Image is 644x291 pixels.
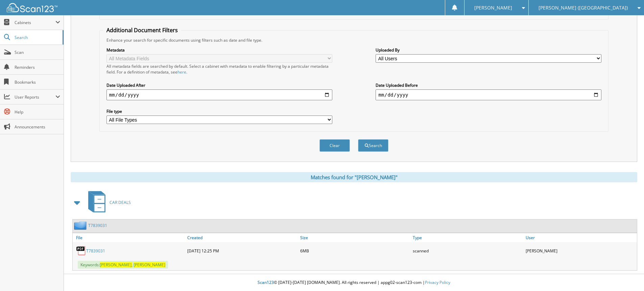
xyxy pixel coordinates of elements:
[299,233,411,242] a: Size
[71,172,637,182] div: Matches found for "[PERSON_NAME]"
[177,69,186,75] a: here
[74,221,88,230] img: folder2.png
[15,94,55,100] span: User Reports
[106,89,332,100] input: start
[539,6,628,10] span: [PERSON_NAME] ([GEOGRAPHIC_DATA])
[110,200,131,205] span: CAR DEALS
[299,244,411,257] div: 6MB
[15,124,60,130] span: Announcements
[106,63,332,75] div: All metadata fields are searched by default. Select a cabinet with metadata to enable filtering b...
[78,261,168,269] span: Keywords:
[15,64,60,70] span: Reminders
[376,82,601,88] label: Date Uploaded Before
[103,26,181,34] legend: Additional Document Filters
[319,139,350,152] button: Clear
[106,47,332,53] label: Metadata
[86,248,105,254] a: T7839031
[84,189,131,216] a: CAR DEALS
[15,109,60,115] span: Help
[186,233,299,242] a: Created
[73,233,186,242] a: File
[524,233,637,242] a: User
[425,279,450,285] a: Privacy Policy
[15,49,60,55] span: Scan
[88,223,107,228] a: T7839031
[524,244,637,257] div: [PERSON_NAME]
[7,3,57,12] img: scan123-logo-white.svg
[15,20,55,25] span: Cabinets
[610,258,644,291] iframe: Chat Widget
[134,262,165,268] span: [PERSON_NAME]
[186,244,299,257] div: [DATE] 12:25 PM
[103,37,605,43] div: Enhance your search for specific documents using filters such as date and file type.
[411,233,524,242] a: Type
[106,108,332,114] label: File type
[15,79,60,85] span: Bookmarks
[100,262,133,268] span: [PERSON_NAME],
[15,35,59,40] span: Search
[411,244,524,257] div: scanned
[474,6,512,10] span: [PERSON_NAME]
[258,279,274,285] span: Scan123
[376,89,601,100] input: end
[76,246,86,256] img: PDF.png
[106,82,332,88] label: Date Uploaded After
[358,139,388,152] button: Search
[376,47,601,53] label: Uploaded By
[64,274,644,291] div: © [DATE]-[DATE] [DOMAIN_NAME]. All rights reserved | appg02-scan123-com |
